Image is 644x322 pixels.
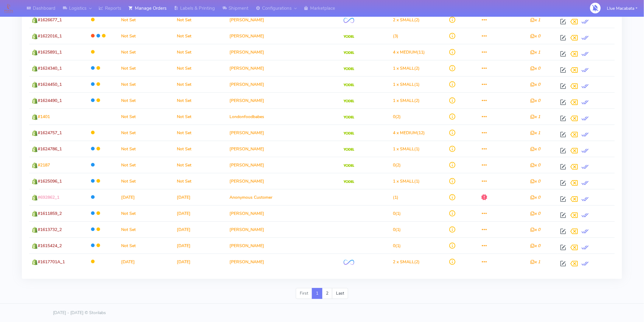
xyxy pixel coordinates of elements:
span: #2187 [38,162,50,168]
td: Not Set [119,92,174,108]
span: (1) [393,227,401,233]
td: Not Set [174,44,227,60]
td: [DATE] [174,205,227,221]
span: #692862_1 [38,194,59,200]
i: x 0 [530,178,541,184]
td: [DATE] [174,221,227,237]
span: (1) [393,146,420,152]
span: #1624490_1 [38,98,62,103]
span: #1624786_1 [38,146,62,152]
span: 0 [393,114,396,120]
span: #1401 [38,114,50,120]
td: [PERSON_NAME] [227,60,341,76]
td: Not Set [119,28,174,44]
i: x 0 [530,162,541,168]
span: (1) [393,211,401,216]
i: x 1 [530,130,541,136]
span: #1624450_1 [38,82,62,87]
span: 1 x SMALL [393,178,415,184]
span: (12) [393,130,425,136]
td: Not Set [174,28,227,44]
i: x 0 [530,227,541,233]
img: Yodel [344,148,354,151]
span: 2 x SMALL [393,17,415,23]
a: 1 [312,288,322,299]
td: Not Set [119,12,174,28]
td: Not Set [119,173,174,189]
span: (2) [393,65,420,71]
td: Not Set [174,173,227,189]
i: x 0 [530,194,541,200]
td: Not Set [119,157,174,173]
td: [PERSON_NAME] [227,221,341,237]
td: [DATE] [174,254,227,270]
span: 2 x SMALL [393,259,415,265]
img: Yodel [344,100,354,103]
span: #1617701A_1 [38,259,65,265]
td: Londonfoodbabes [227,108,341,124]
span: 0 [393,162,396,168]
i: x 1 [530,114,541,120]
img: Yodel [344,164,354,167]
span: #1613732_2 [38,227,62,233]
i: x 1 [530,49,541,55]
span: #1625891_1 [38,49,62,55]
td: [DATE] [119,189,174,205]
td: Not Set [119,76,174,92]
td: [PERSON_NAME] [227,124,341,141]
i: x 0 [530,33,541,39]
td: [DATE] [174,189,227,205]
td: [PERSON_NAME] [227,157,341,173]
button: Llue Macabata [603,2,642,15]
span: 0 [393,211,396,216]
img: Yodel [344,180,354,183]
td: Not Set [174,76,227,92]
span: (2) [393,98,420,103]
span: #1611859_2 [38,211,62,216]
span: (2) [393,114,401,120]
span: 1 x SMALL [393,146,415,152]
img: Yodel [344,35,354,38]
span: (2) [393,162,401,168]
span: #1624340_1 [38,65,62,71]
a: 2 [322,288,332,299]
i: x 1 [530,17,541,23]
td: Not Set [119,237,174,254]
td: [PERSON_NAME] [227,173,341,189]
td: [PERSON_NAME] [227,254,341,270]
td: [PERSON_NAME] [227,12,341,28]
img: OnFleet [344,260,354,265]
i: x 0 [530,98,541,103]
td: Not Set [174,12,227,28]
img: Yodel [344,67,354,70]
td: Not Set [119,108,174,124]
span: (1) [393,82,420,87]
img: Yodel [344,83,354,86]
td: Not Set [119,124,174,141]
td: Not Set [119,60,174,76]
span: (1) [393,243,401,249]
td: Not Set [174,124,227,141]
td: Not Set [119,221,174,237]
td: Not Set [174,157,227,173]
td: [DATE] [119,254,174,270]
td: [PERSON_NAME] [227,76,341,92]
span: #1622016_1 [38,33,62,39]
td: [PERSON_NAME] [227,44,341,60]
img: Yodel [344,51,354,54]
span: #1625096_1 [38,178,62,184]
td: Not Set [119,141,174,157]
span: (3) [393,33,399,39]
td: [PERSON_NAME] [227,237,341,254]
td: Not Set [174,108,227,124]
span: 1 x SMALL [393,98,415,103]
td: [PERSON_NAME] [227,205,341,221]
td: Anonymous Customer [227,189,341,205]
span: 0 [393,243,396,249]
td: Not Set [119,205,174,221]
span: 4 x MEDIUM [393,49,417,55]
span: (1) [393,178,420,184]
td: [DATE] [174,237,227,254]
span: 4 x MEDIUM [393,130,417,136]
span: (11) [393,49,425,55]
